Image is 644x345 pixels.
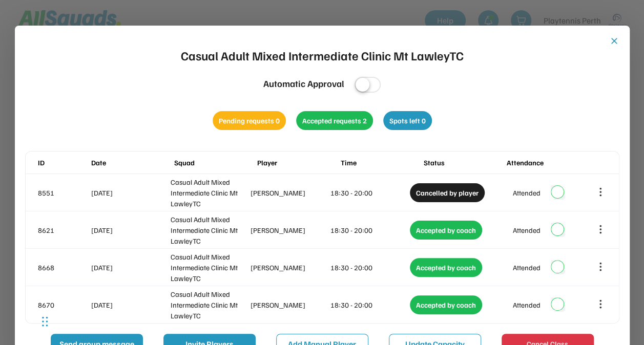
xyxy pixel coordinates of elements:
div: Automatic Approval [263,77,344,91]
div: Date [91,157,172,168]
div: Pending requests 0 [213,111,286,130]
div: Accepted requests 2 [296,111,373,130]
div: 18:30 - 20:00 [330,299,408,310]
div: Accepted by coach [410,221,482,240]
div: ID [38,157,89,168]
div: Spots left 0 [383,111,432,130]
div: Accepted by coach [410,258,482,277]
div: Casual Adult Mixed Intermediate Clinic Mt LawleyTC [171,177,248,209]
div: Attended [513,225,541,235]
div: [PERSON_NAME] [251,262,328,273]
div: Player [257,157,338,168]
div: Casual Adult Mixed Intermediate Clinic Mt LawleyTC [171,214,248,246]
div: [PERSON_NAME] [251,299,328,310]
div: 8551 [38,187,89,198]
div: Squad [174,157,255,168]
div: Cancelled by player [410,183,485,202]
div: 18:30 - 20:00 [330,187,408,198]
div: Accepted by coach [410,295,482,314]
div: Casual Adult Mixed Intermediate Clinic Mt LawleyTC [181,46,464,64]
div: Attended [513,262,541,273]
div: Attendance [507,157,588,168]
div: Time [340,157,421,168]
div: [PERSON_NAME] [251,187,328,198]
div: Attended [513,187,541,198]
div: Status [424,157,505,168]
div: [DATE] [91,187,169,198]
div: Attended [513,299,541,310]
div: [PERSON_NAME] [251,225,328,235]
div: 18:30 - 20:00 [330,262,408,273]
button: close [609,36,619,46]
div: 18:30 - 20:00 [330,225,408,235]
